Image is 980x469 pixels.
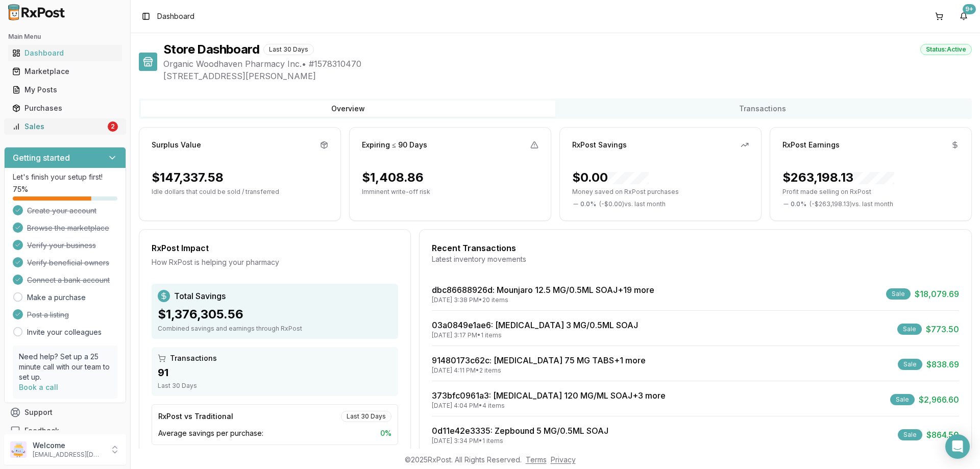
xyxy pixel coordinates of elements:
a: Sales2 [8,117,122,136]
div: Latest inventory movements [432,254,959,264]
div: [DATE] 3:38 PM • 20 items [432,296,654,304]
span: 0.0 % [580,200,596,208]
div: Expiring ≤ 90 Days [362,140,427,150]
button: Marketplace [4,63,126,80]
span: Connect a bank account [27,275,110,285]
div: 2 [108,121,118,132]
span: Verify your business [27,240,96,251]
span: $838.69 [926,358,959,371]
span: $864.50 [926,429,959,441]
span: Average savings per purchase: [158,428,263,438]
div: RxPost vs Traditional [158,411,233,422]
img: RxPost Logo [4,4,69,20]
a: Make a purchase [27,292,86,303]
div: RxPost Impact [152,242,398,254]
a: Invite your colleagues [27,327,102,337]
p: Money saved on RxPost purchases [572,188,749,196]
h1: Store Dashboard [163,41,259,58]
button: 9+ [955,8,972,24]
a: Terms [526,455,547,464]
span: Transactions [170,353,217,363]
div: Sales [12,121,106,132]
div: $147,337.58 [152,169,224,186]
button: Purchases [4,100,126,116]
div: 9+ [963,4,976,14]
span: Browse the marketplace [27,223,109,233]
a: Purchases [8,99,122,117]
div: RxPost Earnings [782,140,840,150]
div: Purchases [12,103,118,113]
div: Surplus Value [152,140,201,150]
span: 0.0 % [791,200,806,208]
p: Let's finish your setup first! [13,172,117,182]
div: $1,408.86 [362,169,424,186]
div: [DATE] 4:11 PM • 2 items [432,366,646,375]
div: Recent Transactions [432,242,959,254]
p: Profit made selling on RxPost [782,188,959,196]
div: How RxPost is helping your pharmacy [152,257,398,267]
h2: Main Menu [8,33,122,41]
nav: breadcrumb [157,11,194,21]
div: Marketplace [12,66,118,77]
span: 0 % [380,428,391,438]
a: 0d11e42e3335: Zepbound 5 MG/0.5ML SOAJ [432,426,608,436]
div: Last 30 Days [158,382,392,390]
span: Verify beneficial owners [27,258,109,268]
div: $1,376,305.56 [158,306,392,323]
button: Overview [141,101,555,117]
div: 91 [158,365,392,380]
a: Marketplace [8,62,122,81]
div: Status: Active [920,44,972,55]
p: Welcome [33,440,104,451]
h3: Getting started [13,152,70,164]
p: Need help? Set up a 25 minute call with our team to set up. [19,352,111,382]
p: Idle dollars that could be sold / transferred [152,188,328,196]
span: Dashboard [157,11,194,21]
div: Dashboard [12,48,118,58]
div: Sale [890,394,915,405]
a: My Posts [8,81,122,99]
button: Transactions [555,101,970,117]
span: ( - $0.00 ) vs. last month [599,200,666,208]
span: Create your account [27,206,96,216]
div: [DATE] 4:04 PM • 4 items [432,402,666,410]
div: Open Intercom Messenger [945,434,970,459]
a: Privacy [551,455,576,464]
div: Last 30 Days [341,411,391,422]
a: Dashboard [8,44,122,62]
div: $263,198.13 [782,169,894,186]
span: 75 % [13,184,28,194]
div: RxPost Savings [572,140,627,150]
div: $0.00 [572,169,649,186]
div: Combined savings and earnings through RxPost [158,325,392,333]
button: Sales2 [4,118,126,135]
p: Imminent write-off risk [362,188,538,196]
a: dbc86688926d: Mounjaro 12.5 MG/0.5ML SOAJ+19 more [432,285,654,295]
p: [EMAIL_ADDRESS][DOMAIN_NAME] [33,451,104,459]
button: Dashboard [4,45,126,61]
a: 91480173c62c: [MEDICAL_DATA] 75 MG TABS+1 more [432,355,646,365]
span: Feedback [24,426,59,436]
img: User avatar [10,441,27,458]
div: [DATE] 3:17 PM • 1 items [432,331,638,339]
button: Feedback [4,422,126,440]
div: Sale [898,429,922,440]
span: Post a listing [27,310,69,320]
a: Book a call [19,383,58,391]
button: Support [4,403,126,422]
div: Sale [898,359,922,370]
button: My Posts [4,82,126,98]
span: [STREET_ADDRESS][PERSON_NAME] [163,70,972,82]
div: Last 30 Days [263,44,314,55]
span: $18,079.69 [915,288,959,300]
div: Sale [886,288,911,300]
a: 373bfc0961a3: [MEDICAL_DATA] 120 MG/ML SOAJ+3 more [432,390,666,401]
a: 03a0849e1ae6: [MEDICAL_DATA] 3 MG/0.5ML SOAJ [432,320,638,330]
span: $2,966.60 [919,393,959,406]
span: Total Savings [174,290,226,302]
div: My Posts [12,85,118,95]
div: [DATE] 3:34 PM • 1 items [432,437,608,445]
span: ( - $263,198.13 ) vs. last month [810,200,893,208]
div: Sale [897,324,922,335]
span: $773.50 [926,323,959,335]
